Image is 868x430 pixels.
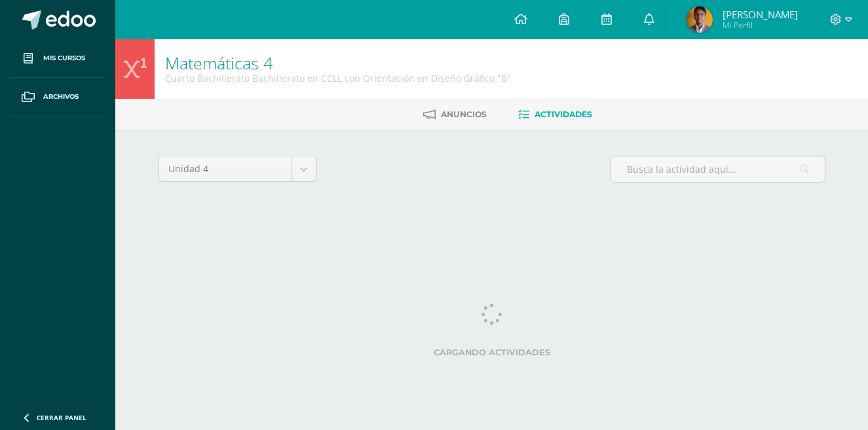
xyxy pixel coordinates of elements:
label: Cargando actividades [158,348,826,357]
div: Cuarto Bachillerato Bachillerato en CCLL con Orientación en Diseño Gráfico 'B' [165,72,511,84]
a: Actividades [518,104,592,125]
span: Archivos [43,92,79,102]
img: 48b6d8528b1b7dc1abcf7f2bdfb0be0e.png [687,7,713,33]
span: Anuncios [441,109,487,119]
h1: Matemáticas 4 [165,54,511,72]
span: Unidad 4 [168,156,282,181]
input: Busca la actividad aquí... [611,156,825,182]
a: Anuncios [423,104,487,125]
a: Mis cursos [10,39,105,78]
a: Archivos [10,78,105,116]
span: Actividades [535,109,592,119]
span: Mis cursos [43,53,85,63]
span: Cerrar panel [37,413,86,422]
span: [PERSON_NAME] [723,8,798,21]
span: Mi Perfil [723,20,798,31]
a: Matemáticas 4 [165,52,273,74]
a: Unidad 4 [159,156,316,181]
